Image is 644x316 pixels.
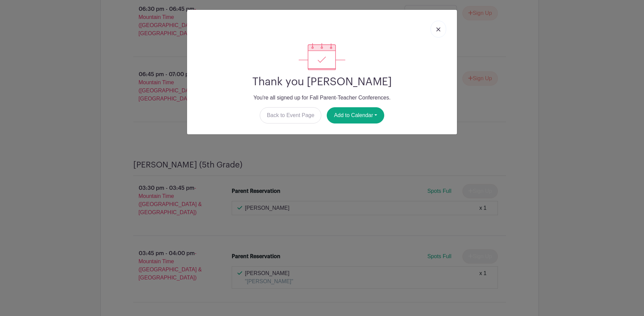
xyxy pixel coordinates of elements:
[260,107,322,123] a: Back to Event Page
[327,107,384,123] button: Add to Calendar
[192,94,452,102] p: You're all signed up for Fall Parent-Teacher Conferences.
[192,75,452,88] h2: Thank you [PERSON_NAME]
[299,43,345,70] img: signup_complete-c468d5dda3e2740ee63a24cb0ba0d3ce5d8a4ecd24259e683200fb1569d990c8.svg
[436,27,440,31] img: close_button-5f87c8562297e5c2d7936805f587ecaba9071eb48480494691a3f1689db116b3.svg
